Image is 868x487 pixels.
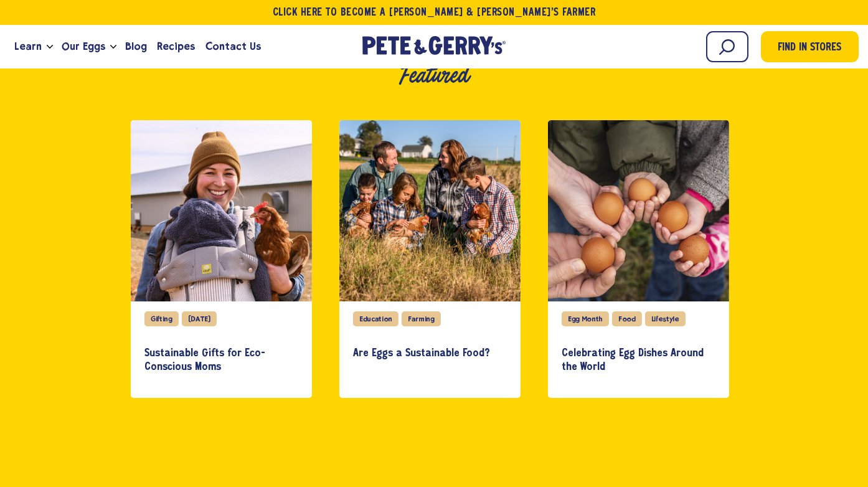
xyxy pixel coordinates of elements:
[205,39,261,54] span: Contact Us
[72,62,796,89] p: Featured
[612,311,642,326] div: Food
[144,336,298,385] a: Sustainable Gifts for Eco-Conscious Moms
[562,336,715,385] a: Celebrating Egg Dishes Around the World
[182,311,217,326] div: [DATE]
[645,311,686,326] div: Lifestyle
[200,30,266,64] a: Contact Us
[339,120,521,397] div: slide 2 of 3
[353,336,507,385] a: Are Eggs a Sustainable Food?
[9,30,47,64] a: Learn
[131,120,312,397] div: slide 1 of 3
[57,30,110,64] a: Our Eggs
[144,311,179,326] div: Gifting
[761,31,859,62] a: Find in Stores
[353,347,507,374] h3: Are Eggs a Sustainable Food?
[125,39,147,54] span: Blog
[706,31,748,62] input: Search
[157,39,195,54] span: Recipes
[353,311,399,326] div: Education
[14,39,42,54] span: Learn
[562,311,609,326] div: Egg Month
[62,39,105,54] span: Our Eggs
[402,311,441,326] div: Farming
[152,30,200,64] a: Recipes
[110,45,116,49] button: Open the dropdown menu for Our Eggs
[548,120,729,397] div: slide 3 of 3
[120,30,152,64] a: Blog
[778,40,841,57] span: Find in Stores
[144,347,298,374] h3: Sustainable Gifts for Eco-Conscious Moms
[562,347,715,374] h3: Celebrating Egg Dishes Around the World
[47,45,53,49] button: Open the dropdown menu for Learn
